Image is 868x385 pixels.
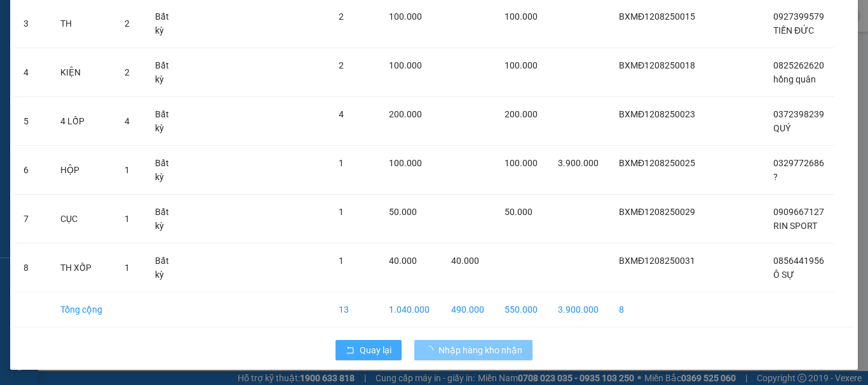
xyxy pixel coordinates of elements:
span: 1 [339,207,344,217]
td: 4 LỐP [50,97,114,146]
span: BXMĐ1208250031 [619,256,695,266]
td: Bất kỳ [145,146,189,195]
td: 4 [13,48,50,97]
span: 1 [125,214,130,224]
td: 13 [329,292,379,327]
td: 7 [13,195,50,244]
span: hồng quân [773,74,816,84]
span: 200.000 [505,109,538,119]
span: RIN SPORT [773,221,817,231]
span: 2 [339,11,344,22]
td: 5 [13,97,50,146]
span: 0329772686 [773,158,824,168]
span: 1 [339,256,344,266]
span: loading [424,346,438,355]
span: 2 [125,18,130,29]
span: 3.900.000 [558,158,599,168]
span: 40.000 [451,256,479,266]
td: TH XỐP [50,244,114,292]
span: 0825262620 [773,60,824,70]
span: 2 [339,60,344,70]
span: 1 [339,158,344,168]
span: Nhập hàng kho nhận [438,343,522,357]
td: 1.040.000 [379,292,441,327]
span: 40.000 [389,256,417,266]
button: rollbackQuay lại [336,340,402,360]
td: KIỆN [50,48,114,97]
span: 100.000 [389,60,422,70]
span: 100.000 [389,158,422,168]
span: 100.000 [505,60,538,70]
span: 100.000 [505,158,538,168]
span: BXMĐ1208250025 [619,158,695,168]
span: 50.000 [389,207,417,217]
span: BXMĐ1208250015 [619,11,695,22]
span: 0372398239 [773,109,824,119]
td: Bất kỳ [145,97,189,146]
span: 200.000 [389,109,422,119]
span: 0856441956 [773,256,824,266]
span: rollback [346,346,355,356]
td: Bất kỳ [145,244,189,292]
span: 50.000 [505,207,532,217]
td: Tổng cộng [50,292,114,327]
span: 0909667127 [773,207,824,217]
td: 490.000 [441,292,494,327]
td: Bất kỳ [145,195,189,244]
span: 0927399579 [773,11,824,22]
span: BXMĐ1208250018 [619,60,695,70]
td: HỘP [50,146,114,195]
span: ? [773,172,778,182]
span: TIẾN ĐỨC [773,25,814,36]
span: 1 [125,165,130,175]
td: 8 [13,244,50,292]
span: BXMĐ1208250023 [619,109,695,119]
td: 8 [609,292,705,327]
td: CỤC [50,195,114,244]
span: 100.000 [505,11,538,22]
span: 4 [339,109,344,119]
span: 100.000 [389,11,422,22]
td: 3.900.000 [548,292,609,327]
span: Ô SỰ [773,270,794,280]
span: 2 [125,67,130,77]
td: Bất kỳ [145,48,189,97]
span: 4 [125,116,130,126]
span: BXMĐ1208250029 [619,207,695,217]
td: 550.000 [494,292,548,327]
span: QUÝ [773,123,790,133]
span: 1 [125,263,130,273]
td: 6 [13,146,50,195]
button: Nhập hàng kho nhận [414,340,532,360]
span: Quay lại [360,343,391,357]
